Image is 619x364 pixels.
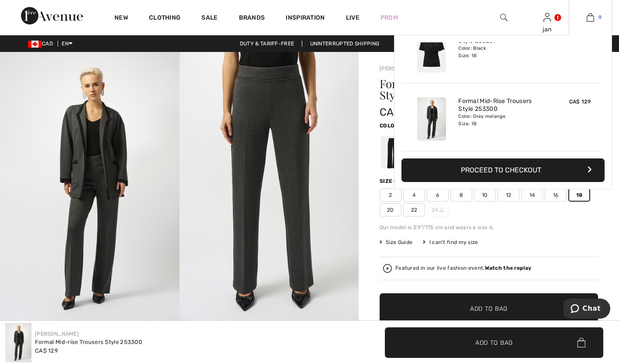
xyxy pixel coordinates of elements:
[521,189,543,202] span: 14
[28,41,56,47] span: CAD
[526,25,568,34] div: jan
[35,338,142,347] div: Formal Mid-rise Trousers Style 253300
[380,123,400,129] span: Color:
[568,189,590,202] span: 18
[417,97,446,141] img: Formal Mid-Rise Trousers Style 253300
[380,238,412,246] span: Size Guide
[403,203,425,216] span: 22
[417,29,446,72] img: Casual V-Neck Pullover Style 253237
[474,189,496,202] span: 10
[380,293,598,324] button: Add to Bag
[458,97,544,113] a: Formal Mid-Rise Trousers Style 253300
[149,14,180,23] a: Clothing
[5,323,31,362] img: Formal Mid-Rise Trousers Style 253300
[380,203,401,216] span: 20
[380,177,526,185] div: Size ([GEOGRAPHIC_DATA]/[GEOGRAPHIC_DATA]):
[62,41,73,47] span: EN
[403,189,425,202] span: 4
[458,113,544,127] div: Color: Grey melange Size: 18
[381,136,404,168] div: Black
[545,189,567,202] span: 16
[543,12,551,23] img: My Info
[180,52,359,320] img: Formal Mid-Rise Trousers Style 253300. 2
[239,14,265,23] a: Brands
[450,189,472,202] span: 8
[380,189,401,202] span: 2
[35,331,79,337] a: [PERSON_NAME]
[380,78,562,101] h1: Formal Mid-rise Trousers Style 253300
[380,223,598,231] div: Our model is 5'9"/175 cm and wears a size 6.
[439,208,444,212] img: ring-m.svg
[564,299,610,320] iframe: Opens a widget where you can chat to one of our agents
[577,338,585,347] img: Bag.svg
[401,158,605,182] button: Proceed to Checkout
[458,45,544,59] div: Color: Black Size: 18
[286,14,325,23] span: Inspiration
[475,338,513,347] span: Add to Bag
[385,327,603,358] button: Add to Bag
[423,238,478,246] div: I can't find my size
[383,264,392,273] img: Watch the replay
[201,14,218,23] a: Sale
[427,189,449,202] span: 6
[587,12,594,23] img: My Bag
[569,12,612,23] a: 9
[427,203,449,216] span: 24
[598,14,602,21] span: 9
[470,304,508,313] span: Add to Bag
[21,7,83,24] img: 1ère Avenue
[35,347,58,354] span: CA$ 129
[485,265,532,271] strong: Watch the replay
[543,13,551,21] a: Sign In
[380,13,398,22] a: Prom
[28,41,42,48] img: Canadian Dollar
[500,12,508,23] img: search the website
[380,65,423,72] a: [PERSON_NAME]
[395,265,531,271] div: Featured in our live fashion event.
[114,14,128,23] a: New
[569,99,591,105] span: CA$ 129
[498,189,519,202] span: 12
[346,13,360,22] a: Live
[380,106,420,118] span: CA$ 129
